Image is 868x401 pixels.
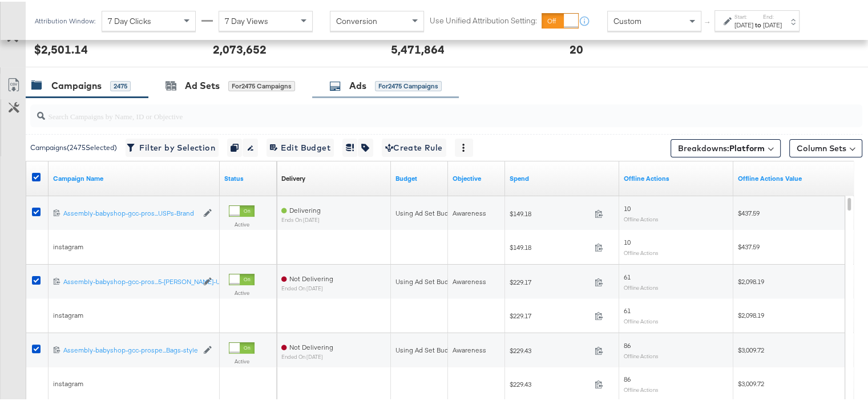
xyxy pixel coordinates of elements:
span: Create Rule [385,139,443,153]
sub: ends on [DATE] [281,215,321,221]
sub: Offline Actions [624,282,659,289]
label: End: [763,11,782,19]
sub: Offline Actions [624,214,659,221]
span: $2,098.19 [738,276,764,284]
div: 20 [570,39,583,56]
div: Using Ad Set Budget [395,344,459,353]
div: 5,471,864 [391,39,445,56]
span: 7 Day Views [225,14,268,25]
strong: to [753,19,763,27]
span: instagram [53,378,83,386]
a: Assembly-babyshop-gcc-pros...5-[PERSON_NAME]-UGC [63,276,197,285]
div: Ad Sets [185,78,220,91]
span: $229.43 [510,378,590,387]
button: Edit Budget [267,137,334,155]
span: Not Delivering [289,341,333,350]
label: Start: [734,11,753,19]
span: Awareness [453,207,486,216]
div: Delivery [281,172,305,181]
div: 2475 [110,79,131,90]
span: $149.18 [510,241,590,250]
sub: Offline Actions [624,384,659,391]
label: Active [229,219,255,226]
span: Custom [613,14,641,25]
sub: Offline Actions [624,351,659,358]
span: $3,009.72 [738,344,764,353]
span: instagram [53,241,83,249]
a: Offline Actions. [738,172,843,181]
span: $229.17 [510,310,590,318]
div: Attribution Window: [34,15,96,23]
div: 2,073,652 [213,39,267,56]
a: Offline Actions. [624,172,729,181]
a: Your campaign's objective. [453,172,500,181]
b: Platform [729,141,765,152]
span: 61 [624,305,631,313]
span: 10 [624,236,631,245]
button: Filter by Selection [126,137,219,155]
sub: ended on [DATE] [281,283,333,290]
a: The maximum amount you're willing to spend on your ads, on average each day or over the lifetime ... [395,172,443,181]
div: for 2475 Campaigns [375,79,442,90]
span: 7 Day Clicks [108,14,151,25]
span: ↑ [703,19,713,23]
span: Filter by Selection [129,139,215,153]
span: $437.59 [738,241,760,249]
div: [DATE] [734,19,753,28]
a: Your campaign name. [53,172,215,181]
span: Awareness [453,344,486,353]
div: Using Ad Set Budget [395,207,459,216]
span: Breakdowns: [678,141,765,152]
span: 86 [624,373,631,382]
span: 86 [624,339,631,348]
label: Active [229,287,255,295]
a: Reflects the ability of your Ad Campaign to achieve delivery based on ad states, schedule and bud... [281,172,305,181]
a: The total amount spent to date. [510,172,615,181]
button: Create Rule [382,137,446,155]
span: $437.59 [738,207,760,216]
label: Active [229,356,255,363]
a: Shows the current state of your Ad Campaign. [224,172,272,181]
a: Assembly-babyshop-gcc-pros...USPs-Brand [63,207,197,217]
span: Edit Budget [270,139,330,153]
span: $2,098.19 [738,309,764,318]
input: Search Campaigns by Name, ID or Objective [45,99,788,121]
button: Breakdowns:Platform [671,137,781,156]
sub: Offline Actions [624,248,659,254]
sub: ended on [DATE] [281,352,333,358]
span: Conversion [336,14,377,25]
span: $149.18 [510,208,590,216]
sub: Offline Actions [624,316,659,323]
div: Campaigns [51,78,102,91]
div: Campaigns ( 2475 Selected) [30,141,117,151]
div: [DATE] [763,19,782,28]
span: $229.43 [510,345,590,353]
span: $3,009.72 [738,378,764,386]
span: Not Delivering [289,273,333,281]
button: Column Sets [789,137,862,156]
a: Assembly-babyshop-gcc-prospe...Bags-style [63,344,197,354]
span: Delivering [289,204,321,213]
span: Awareness [453,276,486,284]
label: Use Unified Attribution Setting: [430,14,537,25]
div: Using Ad Set Budget [395,276,459,285]
span: $229.17 [510,276,590,285]
div: Ads [349,78,366,91]
div: $2,501.14 [34,39,88,56]
div: for 2475 Campaigns [228,79,295,90]
span: instagram [53,309,83,318]
span: 61 [624,271,631,280]
span: 10 [624,202,631,211]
